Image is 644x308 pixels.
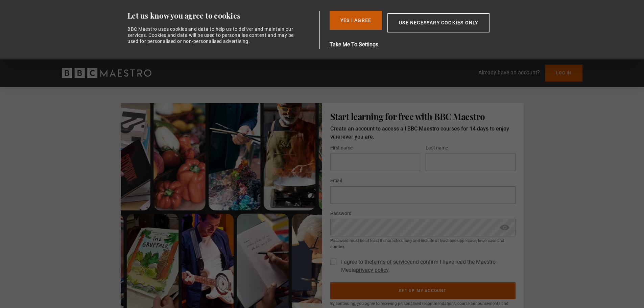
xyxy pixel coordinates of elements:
p: Create an account to access all BBC Maestro courses for 14 days to enjoy wherever you are. [330,125,516,141]
p: Already have an account? [478,69,540,77]
label: First name [330,144,353,152]
label: Email [330,177,342,185]
a: terms of service [372,259,410,265]
span: show password [499,219,510,236]
button: Use necessary cookies only [387,13,490,32]
div: Let us know you agree to cookies [127,11,317,21]
button: Yes I Agree [330,11,382,30]
label: Password [330,210,352,218]
a: privacy policy [356,267,388,273]
small: Password must be at least 8 characters long and include at least one uppercase, lowercase and num... [330,238,516,250]
a: Log In [545,65,582,81]
button: Take Me To Settings [330,41,522,49]
div: BBC Maestro uses cookies and data to help us to deliver and maintain our services. Cookies and da... [127,26,298,45]
svg: BBC Maestro [62,68,151,78]
h1: Start learning for free with BBC Maestro [330,111,516,122]
button: Set up my account [330,282,516,299]
label: I agree to the and confirm I have read the Maestro Media . [338,258,516,274]
label: Last name [426,144,448,152]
